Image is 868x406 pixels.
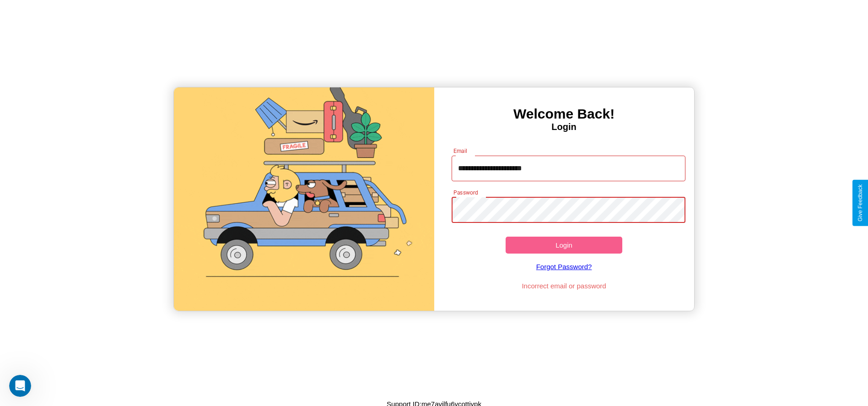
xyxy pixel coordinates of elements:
[9,375,31,397] iframe: Intercom live chat
[447,280,681,292] p: Incorrect email or password
[447,254,681,280] a: Forgot Password?
[453,189,478,196] label: Password
[174,87,434,311] img: gif
[453,147,468,155] label: Email
[434,106,694,122] h3: Welcome Back!
[857,184,863,222] div: Give Feedback
[506,237,623,254] button: Login
[434,122,694,132] h4: Login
